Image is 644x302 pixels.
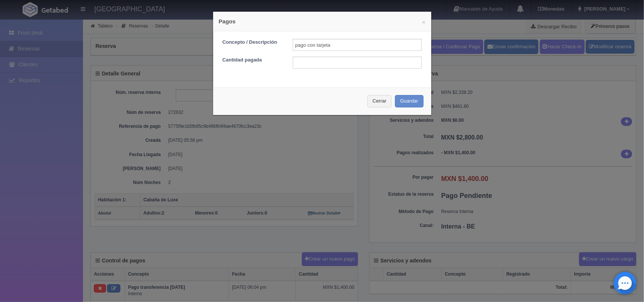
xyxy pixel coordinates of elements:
h4: Pagos [219,17,426,25]
label: Cantidad pagada [217,57,287,64]
button: Guardar [395,95,424,107]
button: × [422,19,426,25]
label: Concepto / Descripción [217,39,287,46]
button: Cerrar [367,95,392,107]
